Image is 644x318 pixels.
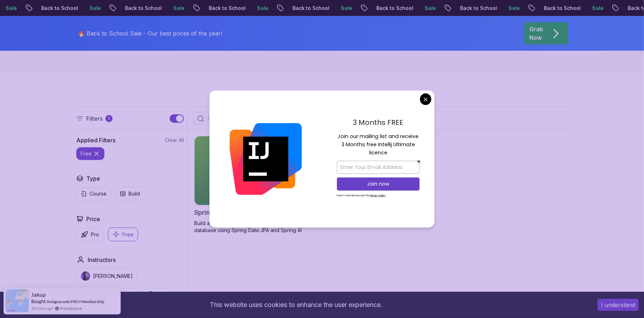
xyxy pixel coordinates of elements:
p: Back to School [284,5,332,12]
h2: Type [86,174,100,183]
button: instructor imgAbz [142,288,172,304]
img: instructor img [81,272,90,281]
p: Build [129,190,140,197]
img: instructor img [146,291,155,301]
button: Course [76,187,111,201]
button: Clear All [165,137,184,144]
p: Filters [86,114,103,123]
a: Spring Boot for Beginners card1.67hNEWSpring Boot for BeginnersBuild a CRUD API with Spring Boot ... [194,136,318,234]
p: Sale [332,5,355,12]
button: Free [108,227,138,241]
input: Search Java, React, Spring boot ... [207,115,359,122]
h2: Spring Boot for Beginners [194,208,275,218]
span: Bought [31,298,46,304]
div: This website uses cookies to enhance the user experience. [5,297,587,313]
p: Back to School [200,5,249,12]
p: free [81,150,92,157]
button: instructor img[PERSON_NAME] [76,268,137,284]
p: Sale [584,5,606,12]
p: Back to School [33,5,81,12]
button: Build [115,187,144,201]
p: Back to School [368,5,416,12]
p: 🔥 Back to School Sale - Our best prices of the year! [78,29,222,38]
p: Free [122,231,133,238]
p: Sale [249,5,271,12]
span: Jakup [31,292,45,298]
p: Sale [81,5,104,12]
p: Pro [91,231,99,238]
h2: Applied Filters [76,136,115,144]
p: Build a CRUD API with Spring Boot and PostgreSQL database using Spring Data JPA and Spring AI [194,220,318,234]
button: free [76,147,104,160]
p: [PERSON_NAME] [93,273,133,280]
h2: Price [86,215,100,223]
p: 1 [108,116,110,121]
p: Sale [500,5,523,12]
button: Pro [76,227,104,241]
button: Accept cookies [597,299,639,311]
a: ProveSource [60,305,82,311]
p: Back to School [116,5,165,12]
p: Grab Now [529,25,543,42]
p: Sale [416,5,439,12]
p: Course [89,190,107,197]
img: provesource social proof notification image [6,289,29,312]
p: Back to School [535,5,584,12]
span: 10 hours ago [31,305,53,311]
p: Sale [165,5,187,12]
h2: Instructors [88,256,116,264]
a: Amigoscode PRO Membership [47,299,104,304]
img: Spring Boot for Beginners card [195,136,317,205]
p: Back to School [452,5,500,12]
